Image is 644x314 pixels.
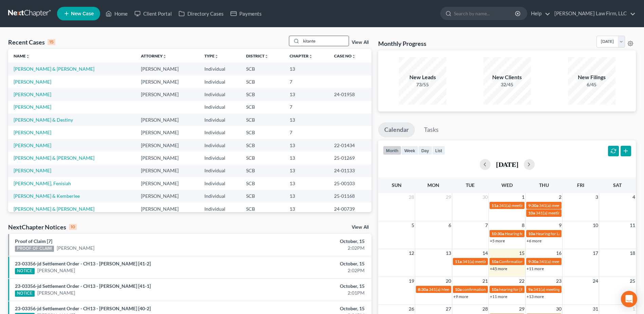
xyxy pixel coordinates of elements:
[632,305,636,313] span: 1
[14,79,51,85] a: [PERSON_NAME]
[378,39,426,48] h3: Monthly Progress
[241,190,284,203] td: SCB
[492,259,498,264] span: 10a
[163,54,167,58] i: unfold_more
[15,246,54,252] div: PROOF OF CLAIM
[518,277,525,285] span: 22
[592,277,599,285] span: 24
[135,203,199,215] td: [PERSON_NAME]
[429,287,517,292] span: 341(a) Meeting of Creditors for [PERSON_NAME]
[199,101,241,114] td: Individual
[253,267,365,274] div: 2:02PM
[14,66,94,72] a: [PERSON_NAME] & [PERSON_NAME]
[37,290,75,296] a: [PERSON_NAME]
[141,53,167,58] a: Attorneyunfold_more
[378,122,415,137] a: Calendar
[253,238,365,245] div: October, 15
[309,54,313,58] i: unfold_more
[241,164,284,177] td: SCB
[555,305,562,313] span: 30
[482,193,489,201] span: 30
[329,203,371,215] td: 24-00739
[427,182,439,188] span: Mon
[199,139,241,152] td: Individual
[241,152,284,164] td: SCB
[284,203,329,215] td: 13
[496,161,518,168] h2: [DATE]
[199,190,241,203] td: Individual
[135,139,199,152] td: [PERSON_NAME]
[14,117,73,123] a: [PERSON_NAME] & Destiny
[492,287,498,292] span: 10a
[445,277,452,285] span: 20
[241,126,284,139] td: SCB
[241,63,284,75] td: SCB
[528,7,550,20] a: Help
[536,231,593,236] span: Hearing for La [PERSON_NAME]
[629,221,636,229] span: 11
[15,283,151,289] a: 23-03356-jd Settlement Order - CH13 - [PERSON_NAME] [41-1]
[199,114,241,126] td: Individual
[399,73,446,81] div: New Leads
[551,7,636,20] a: [PERSON_NAME] Law Firm, LLC
[527,294,544,299] a: +13 more
[558,193,562,201] span: 2
[399,81,446,88] div: 73/55
[241,203,284,215] td: SCB
[527,266,544,271] a: +11 more
[329,177,371,190] td: 25-00103
[135,63,199,75] td: [PERSON_NAME]
[453,294,468,299] a: +9 more
[241,75,284,88] td: SCB
[284,126,329,139] td: 7
[568,73,615,81] div: New Filings
[539,182,549,188] span: Thu
[14,180,71,186] a: [PERSON_NAME], Fenisiah
[253,260,365,267] div: October, 15
[528,287,533,292] span: 9a
[135,114,199,126] td: [PERSON_NAME]
[135,190,199,203] td: [PERSON_NAME]
[253,245,365,251] div: 2:02PM
[329,139,371,152] td: 22-01434
[490,294,507,299] a: +11 more
[418,146,432,155] button: day
[632,193,636,201] span: 4
[135,152,199,164] td: [PERSON_NAME]
[14,91,51,97] a: [PERSON_NAME]
[14,142,51,148] a: [PERSON_NAME]
[418,122,445,137] a: Tasks
[199,75,241,88] td: Individual
[135,164,199,177] td: [PERSON_NAME]
[199,126,241,139] td: Individual
[241,114,284,126] td: SCB
[499,203,565,208] span: 341(a) meeting for [PERSON_NAME]
[592,221,599,229] span: 10
[135,88,199,101] td: [PERSON_NAME]
[329,152,371,164] td: 25-01269
[14,206,94,212] a: [PERSON_NAME] & [PERSON_NAME]
[264,54,269,58] i: unfold_more
[521,193,525,201] span: 1
[102,7,131,20] a: Home
[445,193,452,201] span: 29
[455,259,462,264] span: 11a
[401,146,418,155] button: week
[14,129,51,135] a: [PERSON_NAME]
[253,305,365,312] div: October, 15
[71,11,94,16] span: New Case
[199,203,241,215] td: Individual
[528,259,538,264] span: 9:30a
[284,164,329,177] td: 13
[462,259,564,264] span: 341(a) meeting for [PERSON_NAME] & [PERSON_NAME]
[490,238,505,243] a: +5 more
[246,53,269,58] a: Districtunfold_more
[8,38,55,46] div: Recent Cases
[8,223,77,231] div: NextChapter Notices
[15,306,151,311] a: 23-03356-jd Settlement Order - CH13 - [PERSON_NAME] [40-2]
[483,81,531,88] div: 32/45
[492,231,504,236] span: 10:30a
[253,283,365,290] div: October, 15
[253,290,365,296] div: 2:01PM
[284,190,329,203] td: 13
